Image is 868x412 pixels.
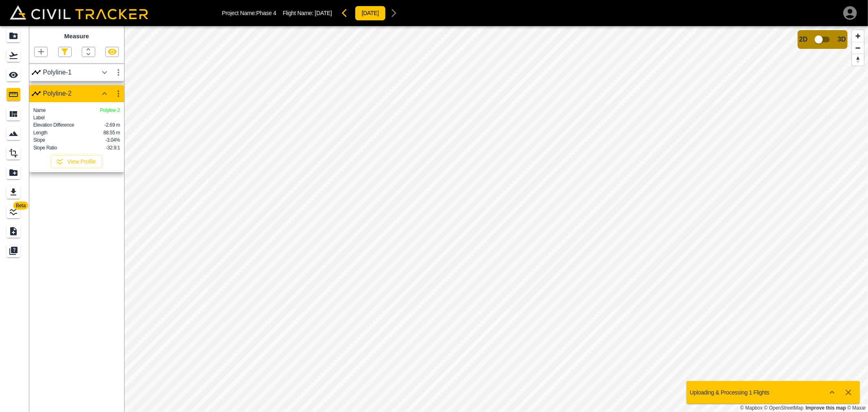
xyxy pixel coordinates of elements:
p: Project Name: Phase 4 [222,10,276,16]
span: [DATE] [315,10,332,16]
span: 3D [838,36,846,43]
span: 2D [799,36,807,43]
button: Show more [824,384,840,401]
p: Uploading & Processing 1 Flights [690,389,770,396]
a: Map feedback [806,405,846,411]
img: Civil Tracker [10,5,148,20]
canvas: Map [124,26,868,412]
button: Zoom in [852,30,864,42]
p: Flight Name: [283,10,332,16]
a: OpenStreetMap [764,405,804,411]
a: Maxar [847,405,866,411]
button: Reset bearing to north [852,54,864,66]
button: [DATE] [355,6,386,21]
button: Zoom out [852,42,864,54]
a: Mapbox [740,405,763,411]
